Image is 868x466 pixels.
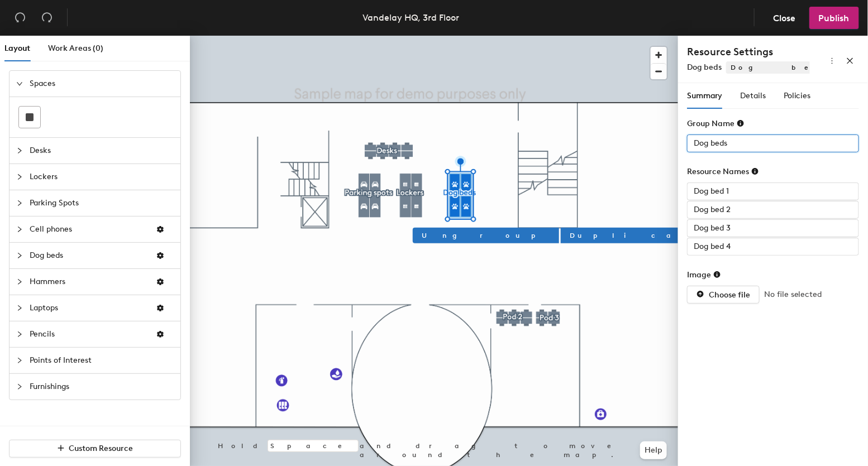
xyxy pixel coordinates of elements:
[687,270,721,280] div: Image
[687,167,759,176] div: Resource Names
[16,200,23,206] span: collapsed
[30,321,147,347] span: Pencils
[687,91,722,100] span: Summary
[4,44,30,53] span: Layout
[809,7,859,29] button: Publish
[687,286,760,304] button: Choose file
[709,290,750,300] span: Choose file
[30,374,174,400] span: Furnishings
[16,357,23,364] span: collapsed
[764,289,822,301] span: No file selected
[30,243,147,268] span: Dog beds
[30,295,147,321] span: Laptops
[784,91,811,100] span: Policies
[48,44,103,53] span: Work Areas (0)
[687,45,810,59] h4: Resource Settings
[15,12,26,23] span: undo
[16,331,23,338] span: collapsed
[363,11,459,25] div: Vandelay HQ, 3rd Floor
[36,7,58,29] button: Redo (⌘ + ⇧ + Z)
[9,7,31,29] button: Undo (⌘ + Z)
[640,441,667,459] button: Help
[570,230,730,241] span: Duplicate
[819,13,850,23] span: Publish
[16,252,23,259] span: collapsed
[16,147,23,154] span: collapsed
[16,80,23,87] span: expanded
[30,71,174,97] span: Spaces
[687,219,859,237] input: Unknown Dog beds
[687,182,859,200] input: Unknown Dog beds
[30,348,174,373] span: Points of Interest
[773,13,795,23] span: Close
[16,174,23,180] span: collapsed
[16,383,23,390] span: collapsed
[687,238,859,256] input: Unknown Dog beds
[30,138,174,164] span: Desks
[726,61,866,74] span: Dog beds
[16,305,23,311] span: collapsed
[687,201,859,219] input: Unknown Dog beds
[422,230,550,241] span: Ungroup
[413,228,559,243] button: Ungroup
[9,440,181,458] button: Custom Resource
[828,57,836,65] span: more
[30,217,147,242] span: Cell phones
[687,134,859,152] input: Unknown Dog beds
[30,190,174,216] span: Parking Spots
[30,269,147,295] span: Hammers
[687,119,745,128] div: Group Name
[561,228,739,243] button: Duplicate
[69,444,133,453] span: Custom Resource
[687,63,722,72] span: Dog beds
[740,91,766,100] span: Details
[846,57,854,65] span: close
[16,278,23,285] span: collapsed
[30,164,174,190] span: Lockers
[16,226,23,233] span: collapsed
[764,7,805,29] button: Close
